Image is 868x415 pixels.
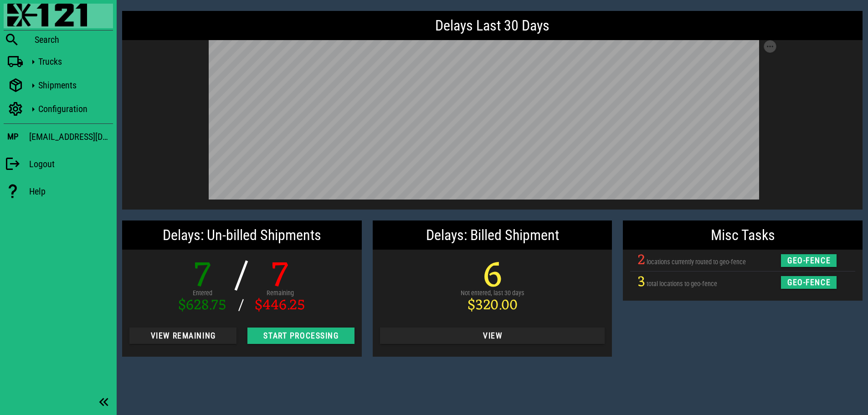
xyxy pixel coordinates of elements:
span: View Remaining [137,331,229,340]
span: 3 [637,269,645,295]
span: View [387,331,598,340]
span: geo-fence [786,256,831,265]
div: $320.00 [461,298,524,313]
div: Misc Tasks [623,220,863,250]
div: $628.75 [178,298,226,313]
button: Start Processing [247,328,354,344]
div: Shipments [38,80,109,91]
a: geo-fence [781,278,837,286]
div: Delays: Billed Shipment [373,220,612,250]
div: Not entered, last 30 days [461,288,524,298]
div: Logout [29,159,113,169]
div: Search [35,34,113,45]
a: geo-fence [781,256,837,263]
div: Vega visualization [209,40,776,202]
span: 2 [637,247,645,273]
span: total locations to geo-fence [647,280,717,288]
span: Start Processing [255,331,347,340]
img: 87f0f0e.png [7,4,87,26]
div: Help [29,186,113,197]
div: / [233,298,248,313]
button: geo-fence [781,254,837,267]
span: locations currently routed to geo-fence [647,258,746,266]
div: 7 [178,259,226,295]
div: 7 [255,259,305,295]
div: $446.25 [255,298,305,313]
div: Delays Last 30 Days [122,11,863,40]
a: Help [4,179,113,204]
div: [EMAIL_ADDRESS][DOMAIN_NAME] [29,129,113,144]
div: Trucks [38,56,109,67]
div: Configuration [38,103,109,114]
h3: MP [7,132,18,142]
div: Entered [178,288,226,298]
div: Remaining [255,288,305,298]
div: / [233,259,248,295]
div: 6 [461,259,524,295]
span: geo-fence [786,278,831,287]
button: View [380,328,605,344]
a: Blackfly [4,4,113,28]
button: View Remaining [129,328,236,344]
div: Delays: Un-billed Shipments [122,220,362,250]
button: geo-fence [781,276,837,289]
